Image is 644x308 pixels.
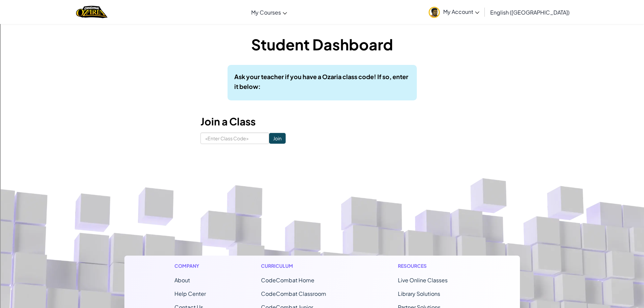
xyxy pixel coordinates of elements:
a: Ozaria by CodeCombat logo [76,5,108,19]
span: My Account [443,8,479,15]
a: My Courses [248,3,290,21]
a: My Account [425,1,483,23]
img: avatar [429,7,440,18]
a: English ([GEOGRAPHIC_DATA]) [487,3,573,21]
span: My Courses [251,9,281,16]
img: Home [76,5,108,19]
span: English ([GEOGRAPHIC_DATA]) [490,9,570,16]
